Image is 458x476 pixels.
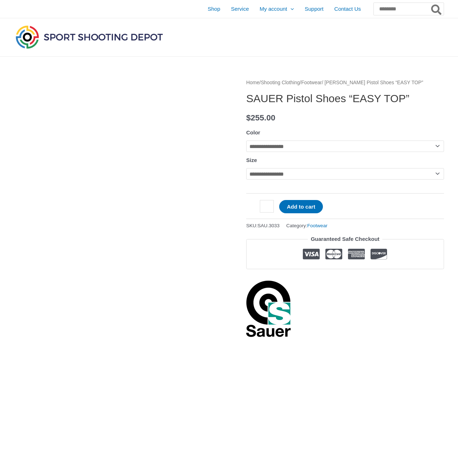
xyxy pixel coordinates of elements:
span: $ [246,113,251,122]
h1: SAUER Pistol Shoes “EASY TOP” [246,92,444,105]
span: Category: [286,221,328,230]
a: Footwear [301,80,322,85]
a: Home [246,80,259,85]
span: SAU.3033 [258,223,280,228]
a: Sauer Shooting Sportswear [246,280,291,337]
img: Sport Shooting Depot [14,24,164,50]
button: Add to cart [279,200,323,213]
label: Size [246,157,257,163]
button: Search [430,3,444,15]
a: Footwear [307,223,327,228]
nav: Breadcrumb [246,78,444,87]
span: SKU: [246,221,280,230]
input: Product quantity [260,200,274,213]
legend: Guaranteed Safe Checkout [308,234,382,244]
bdi: 255.00 [246,113,275,122]
label: Color [246,129,260,135]
a: Shooting Clothing [261,80,300,85]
